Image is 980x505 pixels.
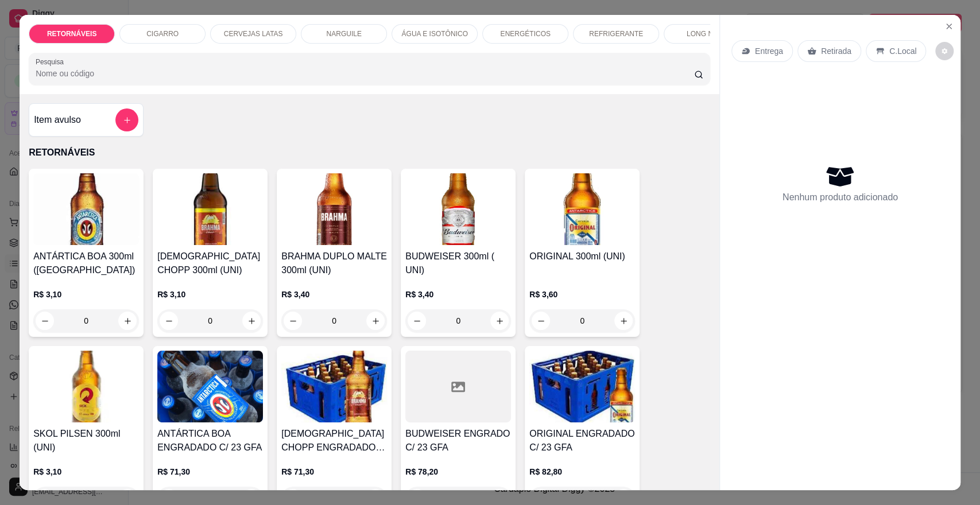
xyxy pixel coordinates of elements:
p: NARGUILE [326,29,361,38]
button: increase-product-quantity [614,312,633,330]
button: increase-product-quantity [118,312,137,330]
h4: SKOL PILSEN 300ml (UNI) [33,427,139,454]
p: R$ 82,80 [529,466,635,477]
img: product-image [157,351,263,422]
p: Nenhum produto adicionado [783,191,898,204]
p: R$ 3,10 [33,466,139,477]
h4: [DEMOGRAPHIC_DATA] CHOPP ENGRADADO C/ 23 GFA [281,427,387,454]
p: CIGARRO [146,29,179,38]
p: ENERGÉTICOS [500,29,550,38]
p: R$ 71,30 [157,466,263,477]
button: Close [940,17,958,36]
img: product-image [281,173,387,245]
label: Pesquisa [36,57,68,67]
p: REFRIGERANTE [589,29,643,38]
img: product-image [33,351,139,422]
p: CERVEJAS LATAS [224,29,283,38]
h4: BRAHMA DUPLO MALTE 300ml (UNI) [281,250,387,277]
img: product-image [281,351,387,422]
button: decrease-product-quantity [408,312,426,330]
h4: ORIGINAL ENGRADADO C/ 23 GFA [529,427,635,454]
button: increase-product-quantity [242,312,261,330]
button: decrease-product-quantity [284,312,302,330]
p: ÁGUA E ISOTÔNICO [401,29,467,38]
img: product-image [33,173,139,245]
button: increase-product-quantity [490,312,509,330]
p: Entrega [755,45,783,57]
p: R$ 3,40 [281,289,387,300]
p: LONG NECK [687,29,727,38]
button: increase-product-quantity [366,312,385,330]
p: RETORNÁVEIS [47,29,96,38]
button: decrease-product-quantity [935,42,954,60]
button: decrease-product-quantity [160,312,178,330]
p: R$ 71,30 [281,466,387,477]
h4: ORIGINAL 300ml (UNI) [529,250,635,263]
h4: BUDWEISER ENGRADO C/ 23 GFA [405,427,511,454]
p: R$ 78,20 [405,466,511,477]
img: product-image [157,173,263,245]
h4: Item avulso [34,113,81,127]
h4: ANTÁRTICA BOA ENGRADADO C/ 23 GFA [157,427,263,454]
p: C.Local [889,45,916,57]
button: decrease-product-quantity [532,312,550,330]
p: R$ 3,60 [529,289,635,300]
img: product-image [405,173,511,245]
p: R$ 3,40 [405,289,511,300]
h4: [DEMOGRAPHIC_DATA] CHOPP 300ml (UNI) [157,250,263,277]
img: product-image [529,173,635,245]
p: R$ 3,10 [157,289,263,300]
h4: ANTÁRTICA BOA 300ml ([GEOGRAPHIC_DATA]) [33,250,139,277]
p: Retirada [821,45,851,57]
p: R$ 3,10 [33,289,139,300]
button: add-separate-item [115,108,138,131]
p: RETORNÁVEIS [29,146,710,160]
img: product-image [529,351,635,422]
h4: BUDWEISER 300ml ( UNI) [405,250,511,277]
input: Pesquisa [36,68,694,79]
button: decrease-product-quantity [36,312,54,330]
